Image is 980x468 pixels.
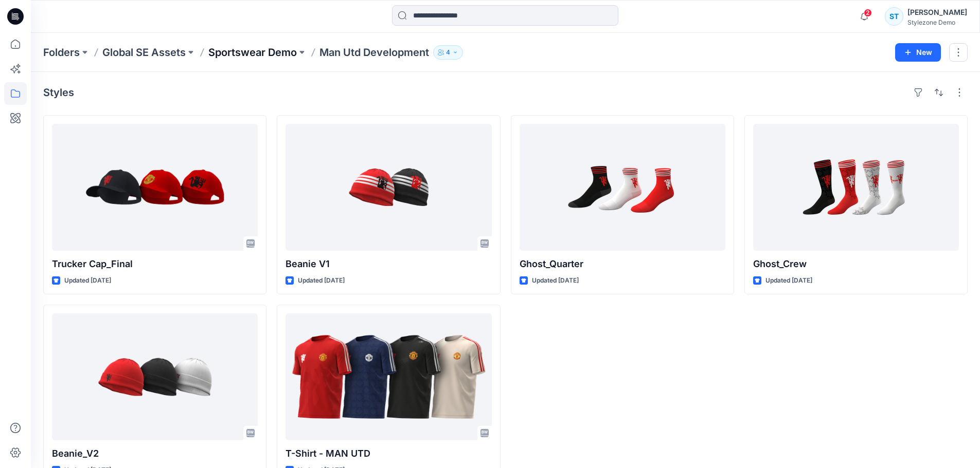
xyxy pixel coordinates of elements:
div: ST [885,7,903,26]
button: 4 [433,45,463,60]
a: Global SE Assets [102,45,186,60]
a: Sportswear Demo [208,45,297,60]
h4: Styles [43,86,74,99]
p: Updated [DATE] [64,275,111,286]
p: Beanie_V2 [52,446,258,461]
a: Beanie_V2 [52,313,258,440]
p: Ghost_Crew [753,257,959,271]
p: Man Utd Development [319,45,429,60]
a: Ghost_Crew [753,124,959,251]
a: Folders [43,45,80,60]
p: Trucker Cap_Final [52,257,258,271]
a: T-Shirt - MAN UTD [286,313,491,440]
p: T-Shirt - MAN UTD [286,446,491,461]
p: Ghost_Quarter [520,257,725,271]
div: [PERSON_NAME] [907,6,967,18]
p: 4 [446,47,450,58]
div: Stylezone Demo [907,18,967,26]
a: Beanie V1 [286,124,491,251]
p: Updated [DATE] [532,275,579,286]
p: Updated [DATE] [298,275,345,286]
a: Ghost_Quarter [520,124,725,251]
span: 2 [864,9,872,17]
p: Beanie V1 [286,257,491,271]
button: New [895,43,941,62]
p: Updated [DATE] [765,275,812,286]
a: Trucker Cap_Final [52,124,258,251]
